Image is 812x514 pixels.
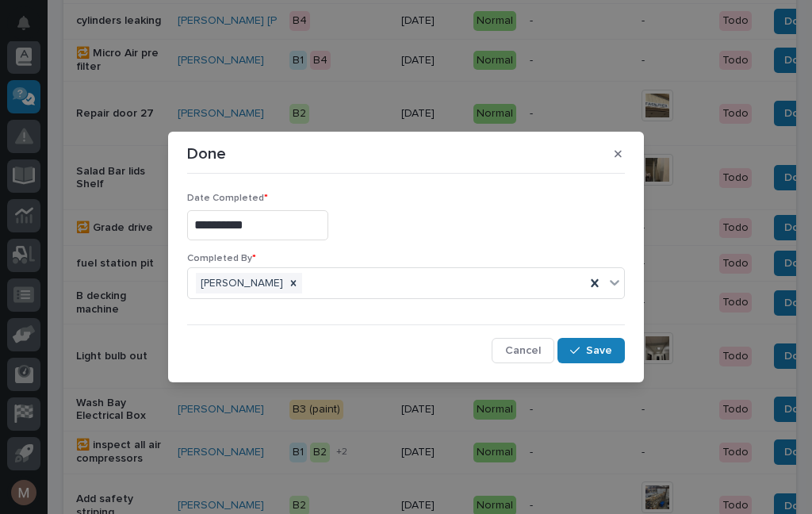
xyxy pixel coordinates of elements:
[505,343,541,358] span: Cancel
[492,338,554,363] button: Cancel
[187,194,268,203] span: Date Completed
[187,254,256,263] span: Completed By
[196,273,285,294] div: [PERSON_NAME]
[187,144,226,163] p: Done
[586,343,612,358] span: Save
[557,338,625,363] button: Save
